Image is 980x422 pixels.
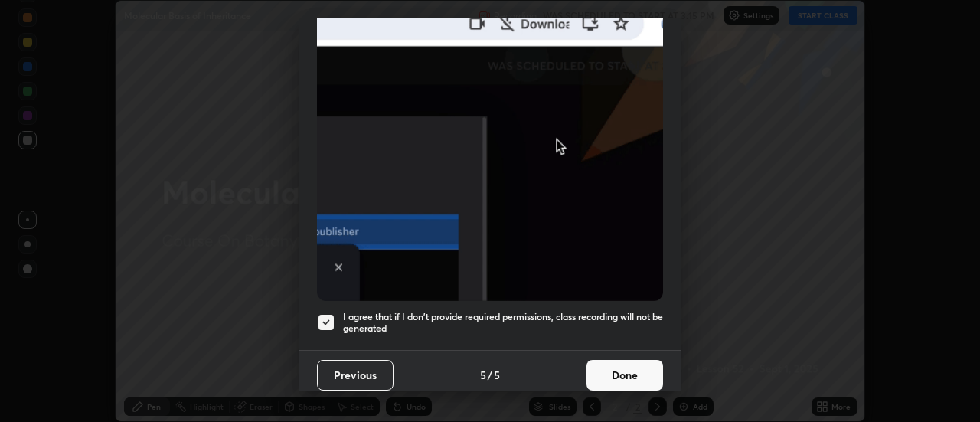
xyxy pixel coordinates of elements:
[586,360,663,391] button: Done
[480,367,486,383] h4: 5
[488,367,492,383] h4: /
[494,367,500,383] h4: 5
[343,311,663,335] h5: I agree that if I don't provide required permissions, class recording will not be generated
[317,360,394,391] button: Previous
